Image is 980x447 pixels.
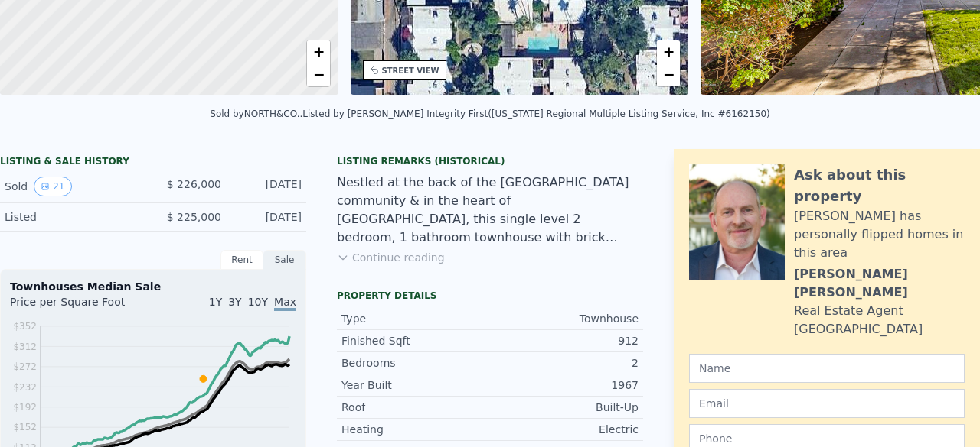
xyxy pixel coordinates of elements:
tspan: $232 [13,382,37,393]
div: 912 [490,333,639,348]
div: [DATE] [234,209,302,225]
span: − [313,65,323,84]
span: $ 225,000 [167,211,221,223]
tspan: $152 [13,422,37,432]
div: Electric [490,422,639,437]
div: Ask about this property [794,164,965,207]
div: [GEOGRAPHIC_DATA] [794,320,923,338]
span: 3Y [228,296,241,308]
a: Zoom in [307,40,330,63]
div: Finished Sqft [341,333,490,348]
span: $ 226,000 [167,178,221,190]
div: Listed by [PERSON_NAME] Integrity First ([US_STATE] Regional Multiple Listing Service, Inc #6162150) [302,109,769,119]
div: Rent [220,250,263,270]
div: Listed [5,209,141,225]
a: Zoom out [657,63,680,86]
tspan: $312 [13,342,37,352]
div: 2 [490,355,639,371]
div: 1967 [490,377,639,393]
span: 10Y [248,296,268,308]
button: Continue reading [337,250,445,265]
div: Townhouse [490,311,639,326]
div: Townhouses Median Sale [10,279,296,294]
input: Name [689,354,965,383]
span: + [664,42,674,61]
a: Zoom out [307,63,330,86]
div: Heating [341,422,490,437]
a: Zoom in [657,40,680,63]
div: STREET VIEW [382,65,439,76]
span: + [313,42,323,61]
div: Sold by NORTH&CO. . [210,109,302,119]
div: Bedrooms [341,355,490,371]
div: [DATE] [234,177,302,196]
tspan: $272 [13,361,37,372]
span: − [664,65,674,84]
div: Year Built [341,377,490,393]
button: View historical data [34,177,71,196]
div: Roof [341,400,490,415]
div: Nestled at the back of the [GEOGRAPHIC_DATA] community & in the heart of [GEOGRAPHIC_DATA], this ... [337,173,643,247]
div: Listing Remarks (Historical) [337,155,643,167]
div: Sale [263,250,306,270]
div: [PERSON_NAME] [PERSON_NAME] [794,265,965,302]
div: Real Estate Agent [794,302,903,320]
div: Property details [337,290,643,302]
span: Max [274,296,296,311]
div: [PERSON_NAME] has personally flipped homes in this area [794,207,965,262]
tspan: $352 [13,321,37,332]
tspan: $192 [13,402,37,413]
div: Price per Square Foot [10,294,153,319]
div: Sold [5,177,141,196]
input: Email [689,389,965,418]
div: Type [341,311,490,326]
div: Built-Up [490,400,639,415]
span: 1Y [209,296,222,308]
